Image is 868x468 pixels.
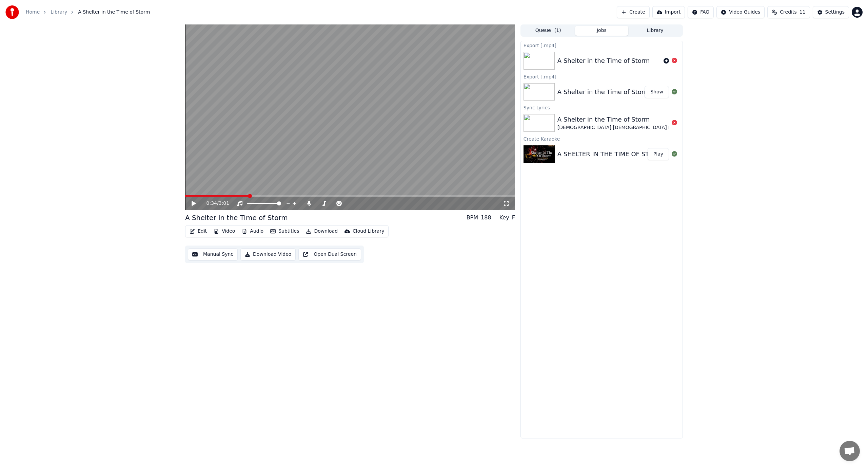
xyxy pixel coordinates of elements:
[26,9,150,16] nav: breadcrumb
[521,134,683,143] div: Create Karaoke
[219,200,229,207] span: 3:01
[185,213,288,222] div: A Shelter in the Time of Storm
[206,200,217,207] span: 0:34
[298,248,361,260] button: Open Dual Screen
[557,87,650,97] div: A Shelter in the Time of Storm
[767,6,810,18] button: Credits11
[499,214,509,222] div: Key
[211,227,238,236] button: Video
[353,228,384,235] div: Cloud Library
[557,115,682,124] div: A Shelter in the Time of Storm
[51,9,67,16] a: Library
[557,124,682,131] div: [DEMOGRAPHIC_DATA] [DEMOGRAPHIC_DATA] Music
[467,214,478,222] div: BPM
[188,248,238,260] button: Manual Sync
[825,9,845,16] div: Settings
[481,214,491,222] div: 188
[780,9,796,16] span: Credits
[628,26,682,36] button: Library
[688,6,714,18] button: FAQ
[303,227,340,236] button: Download
[521,103,683,111] div: Sync Lyrics
[5,5,19,19] img: youka
[268,227,302,236] button: Subtitles
[648,148,669,160] button: Play
[521,26,575,36] button: Queue
[78,9,150,16] span: A Shelter in the Time of Storm
[813,6,849,18] button: Settings
[554,27,561,34] span: ( 1 )
[206,200,223,207] div: /
[652,6,685,18] button: Import
[512,214,515,222] div: F
[521,41,683,49] div: Export [.mp4]
[26,9,40,16] a: Home
[575,26,629,36] button: Jobs
[840,441,860,461] div: Open chat
[187,227,210,236] button: Edit
[521,72,683,80] div: Export [.mp4]
[557,56,650,66] div: A Shelter in the Time of Storm
[645,86,669,98] button: Show
[716,6,765,18] button: Video Guides
[239,227,266,236] button: Audio
[800,9,806,16] span: 11
[617,6,650,18] button: Create
[240,248,296,260] button: Download Video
